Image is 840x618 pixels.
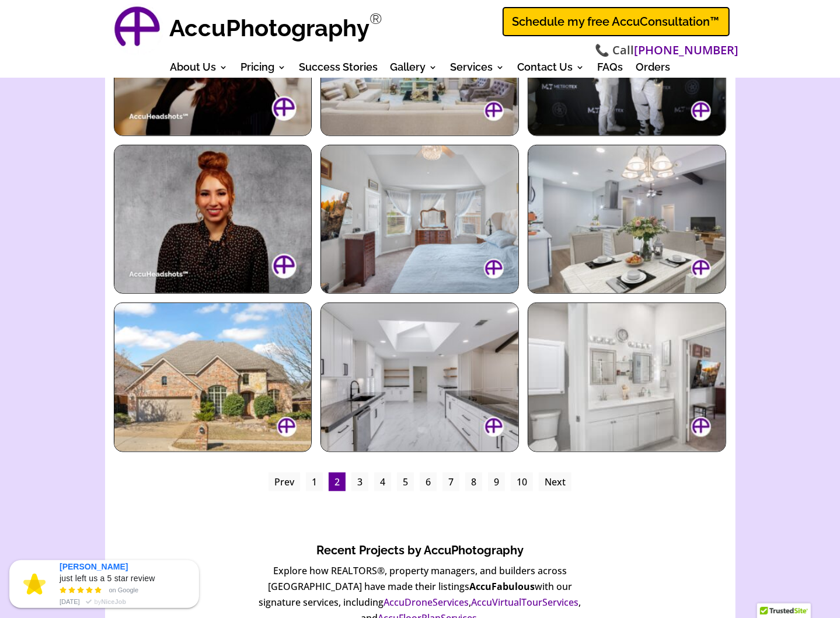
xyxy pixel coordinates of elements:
span: 📞 Call [595,42,739,59]
a: 3 [351,473,368,491]
a: AccuVirtualTourServices [472,596,579,609]
a: 7 [442,473,459,491]
a: AccuDroneServices [384,596,469,609]
a: 9 [488,473,505,491]
a: About Us [170,63,228,76]
a: 6 [420,473,437,491]
span: [DATE] [60,596,80,607]
strong: NiceJob [101,598,126,605]
a: Contact Us [518,63,585,76]
a: 4 [374,473,391,491]
a: [PHONE_NUMBER] [635,42,739,59]
img: Modern white bathroom featuring a double sinks [528,303,726,452]
strong: AccuFabulous [469,580,535,593]
img: Elegant primary bedroom with three windows and high ceilings [320,145,519,294]
h2: Recent Projects by AccuPhotography [251,543,590,563]
a: Success Stories [299,63,378,76]
span:  [83,597,95,609]
span: on Google [109,585,138,595]
span:  [60,586,103,596]
img: Photo of a two-story residential home enhanced by AccuHDR™ and AccuSkyReplacements™ services [114,303,312,452]
strong: AccuPhotography [169,14,370,41]
a: AccuPhotography Logo - Professional Real Estate Photography and Media Services in Dallas, Texas [111,3,163,55]
a: 8 [465,473,482,491]
a: 2 [329,473,346,491]
img: AccuPhotography [111,3,163,55]
span: [PERSON_NAME] [60,561,128,572]
img: Virtually staged kitchen dining area image enhanced by AccuHDR™ and AccuVirtualStaging™ services [528,145,726,294]
a: Orders [636,63,671,76]
a: Next [539,473,571,491]
a: 10 [511,473,533,491]
span: just left us a 5 star review [60,572,155,584]
sup: Registered Trademark [370,10,382,27]
img: engage-placeholder--review.png [23,574,46,595]
a: FAQs [598,63,623,76]
a: 1 [306,473,323,491]
a: Gallery [391,63,438,76]
a: Pricing [241,63,286,76]
img: Remodeled kitchen with white tile, cabinets, black counters, and stainless-steel appliances [320,303,519,452]
a: Services [451,63,505,76]
span: by [95,596,126,607]
a: 5 [397,473,414,491]
a: Prev [269,473,300,491]
a: Schedule my free AccuConsultation™ [503,7,730,36]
